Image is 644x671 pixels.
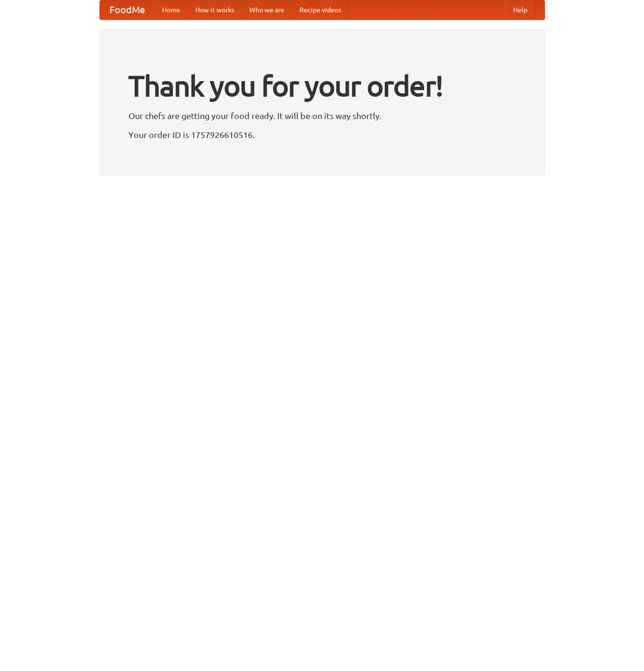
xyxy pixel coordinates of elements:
h1: Thank you for your order! [128,63,516,109]
a: Home [154,0,188,19]
a: Recipe videos [292,0,349,19]
p: Our chefs are getting your food ready. It will be on its way shortly. [128,109,516,123]
a: FoodMe [100,0,154,19]
a: Help [506,0,535,19]
a: How it works [188,0,242,19]
p: Your order ID is 1757926610516. [128,128,516,142]
a: Who we are [242,0,292,19]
